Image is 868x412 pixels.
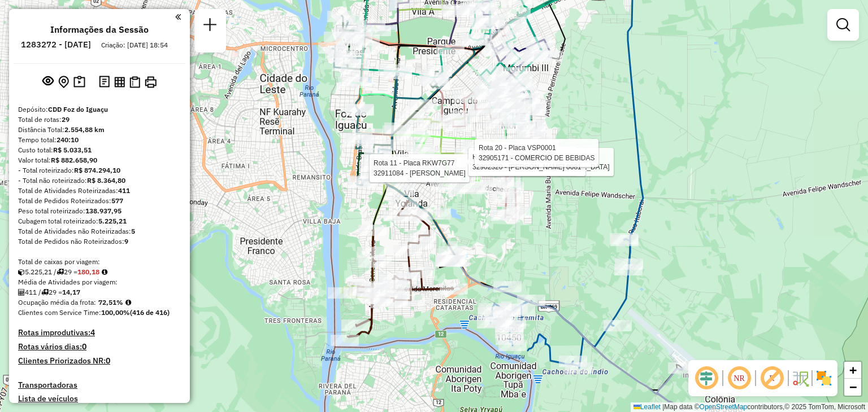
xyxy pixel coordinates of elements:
div: Total de Pedidos não Roteirizados: [18,236,181,247]
span: Ocultar deslocamento [693,365,720,392]
div: Total de caixas por viagem: [18,257,181,267]
i: Total de rotas [57,269,64,275]
strong: 180,18 [77,268,99,276]
strong: 2.554,88 km [64,125,105,134]
div: Valor total: [18,155,181,165]
h6: 1283272 - [DATE] [21,40,91,50]
img: Fluxo de ruas [791,369,809,387]
strong: R$ 8.364,80 [87,176,125,185]
div: Criação: [DATE] 18:54 [97,40,172,50]
span: Ocultar NR [726,365,753,392]
strong: 138.937,95 [85,207,121,215]
div: Total de Atividades Roteirizadas: [18,186,181,196]
strong: CDD Foz do Iguaçu [48,105,108,113]
div: - Total não roteirizado: [18,176,181,186]
strong: R$ 874.294,10 [74,166,120,174]
i: Total de Atividades [18,289,25,296]
div: Total de Atividades não Roteirizadas: [18,226,181,236]
h4: Rotas vários dias: [18,342,181,352]
div: Total de Pedidos Roteirizados: [18,196,181,206]
strong: 240:10 [57,135,79,144]
a: Nova sessão e pesquisa [199,14,222,39]
strong: R$ 882.658,90 [51,156,97,164]
div: Map data © contributors,© 2025 TomTom, Microsoft [631,402,868,412]
div: Custo total: [18,145,181,155]
img: Exibir/Ocultar setores [815,369,833,387]
h4: Informações da Sessão [50,24,149,35]
button: Visualizar relatório de Roteirização [112,74,127,89]
div: - Total roteirizado: [18,165,181,176]
strong: 72,51% [98,298,123,306]
a: Zoom out [844,379,861,396]
span: Exibir rótulo [758,365,785,392]
strong: 4 [90,327,95,338]
div: 5.225,21 / 29 = [18,267,181,277]
button: Painel de Sugestão [71,73,88,91]
strong: R$ 5.033,51 [53,146,92,154]
button: Exibir sessão original [40,73,56,91]
div: 411 / 29 = [18,287,181,297]
strong: 411 [118,186,130,195]
strong: 0 [106,356,110,366]
strong: 0 [82,341,86,352]
strong: 5 [131,227,135,235]
i: Total de rotas [41,289,49,296]
h4: Lista de veículos [18,394,181,404]
a: Exibir filtros [832,14,854,36]
a: Leaflet [633,403,661,411]
h4: Transportadoras [18,380,181,390]
strong: 9 [124,237,128,246]
span: | [662,403,664,411]
h4: Rotas improdutivas: [18,328,181,338]
a: Zoom in [844,362,861,379]
em: Média calculada utilizando a maior ocupação (%Peso ou %Cubagem) de cada rota da sessão. Rotas cro... [125,299,131,306]
div: Cubagem total roteirizado: [18,216,181,226]
div: Total de rotas: [18,115,181,125]
strong: 577 [111,196,123,205]
div: Tempo total: [18,135,181,145]
strong: 29 [62,115,70,124]
div: Depósito: [18,104,181,115]
i: Cubagem total roteirizado [18,269,25,275]
button: Visualizar Romaneio [127,74,142,90]
strong: 5.225,21 [98,217,127,225]
h4: Clientes Priorizados NR: [18,356,181,366]
strong: (416 de 416) [130,308,170,317]
strong: 14,17 [62,288,80,296]
span: − [849,380,857,394]
span: Clientes com Service Time: [18,308,101,317]
button: Imprimir Rotas [142,74,159,90]
span: + [849,363,857,377]
strong: 100,00% [101,308,130,317]
span: Ocupação média da frota: [18,298,96,306]
button: Logs desbloquear sessão [97,73,112,91]
i: Meta Caixas/viagem: 195,05 Diferença: -14,87 [102,269,107,275]
a: Clique aqui para minimizar o painel [175,10,181,23]
a: OpenStreetMap [700,403,748,411]
div: Distância Total: [18,125,181,135]
button: Centralizar mapa no depósito ou ponto de apoio [56,73,71,91]
div: Média de Atividades por viagem: [18,277,181,287]
div: Peso total roteirizado: [18,206,181,216]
